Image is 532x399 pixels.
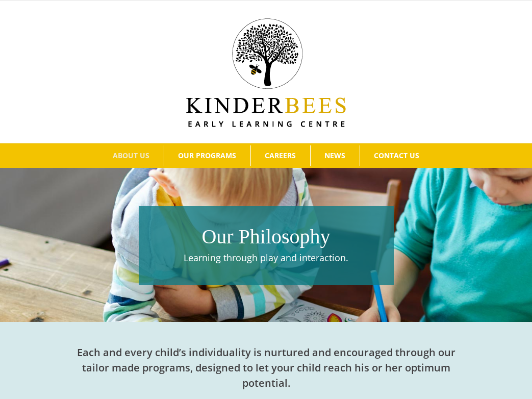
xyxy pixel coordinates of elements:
[360,145,434,166] a: CONTACT US
[374,152,419,159] span: CONTACT US
[251,145,310,166] a: CAREERS
[144,222,389,251] h1: Our Philosophy
[164,145,250,166] a: OUR PROGRAMS
[265,152,296,159] span: CAREERS
[186,18,346,127] img: Kinder Bees Logo
[99,145,164,166] a: ABOUT US
[144,251,389,265] p: Learning through play and interaction.
[311,145,360,166] a: NEWS
[65,345,466,391] h2: Each and every child’s individuality is nurtured and encouraged through our tailor made programs,...
[324,152,345,159] span: NEWS
[178,152,236,159] span: OUR PROGRAMS
[15,143,517,168] nav: Main Menu
[113,152,149,159] span: ABOUT US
